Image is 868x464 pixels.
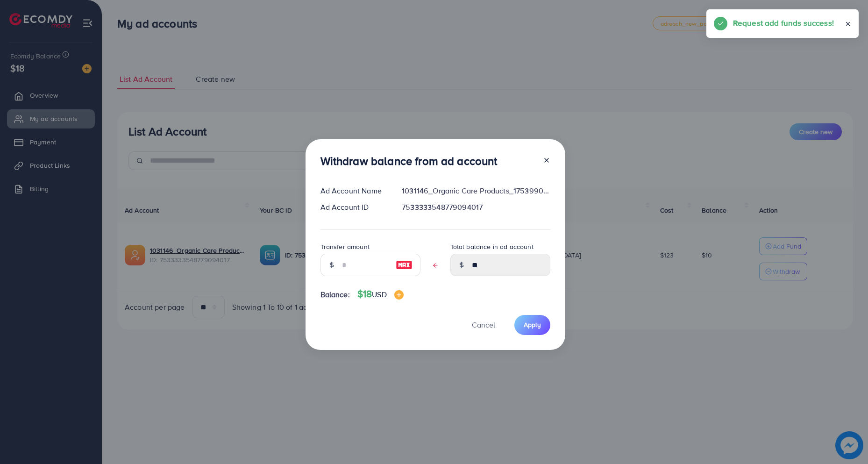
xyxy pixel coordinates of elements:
[320,289,350,300] span: Balance:
[372,289,386,300] span: USD
[394,290,404,300] img: image
[733,17,834,29] h5: Request add funds success!
[357,288,404,300] h4: $18
[313,202,395,213] div: Ad Account ID
[472,320,495,330] span: Cancel
[320,154,498,168] h3: Withdraw balance from ad account
[313,186,395,196] div: Ad Account Name
[514,315,550,335] button: Apply
[396,259,413,271] img: image
[524,320,541,329] span: Apply
[460,315,507,335] button: Cancel
[394,202,557,213] div: 7533333548779094017
[450,242,534,251] label: Total balance in ad account
[320,242,370,251] label: Transfer amount
[394,186,557,196] div: 1031146_Organic Care Products_1753990938207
